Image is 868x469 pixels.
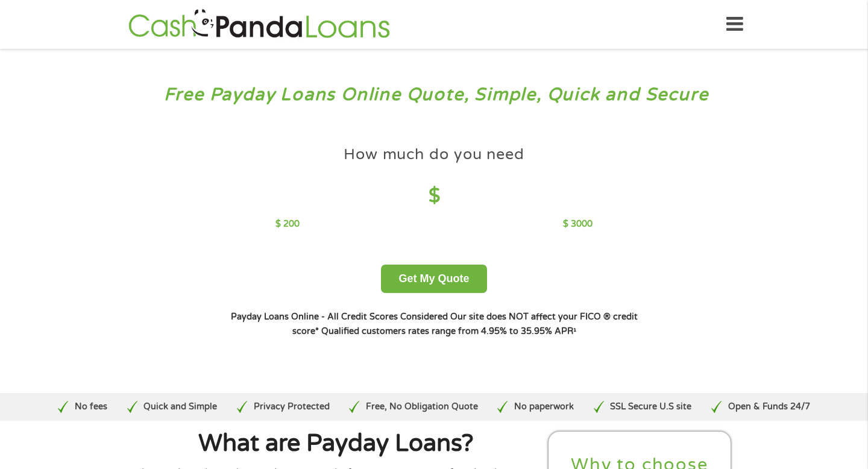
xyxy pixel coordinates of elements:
[344,145,524,165] h4: How much do you need
[143,400,217,414] p: Quick and Simple
[366,400,478,414] p: Free, No Obligation Quote
[231,312,448,322] strong: Payday Loans Online - All Credit Scores Considered
[125,7,394,42] img: GetLoanNow Logo
[136,432,536,456] h1: What are Payday Loans?
[275,218,300,231] p: $ 200
[563,218,593,231] p: $ 3000
[35,84,834,106] h3: Free Payday Loans Online Quote, Simple, Quick and Secure
[275,184,592,209] h4: $
[514,400,574,414] p: No paperwork
[292,312,638,336] strong: Our site does NOT affect your FICO ® credit score*
[75,400,107,414] p: No fees
[728,400,810,414] p: Open & Funds 24/7
[381,265,486,293] button: Get My Quote
[610,400,691,414] p: SSL Secure U.S site
[321,326,576,336] strong: Qualified customers rates range from 4.95% to 35.95% APR¹
[254,400,330,414] p: Privacy Protected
